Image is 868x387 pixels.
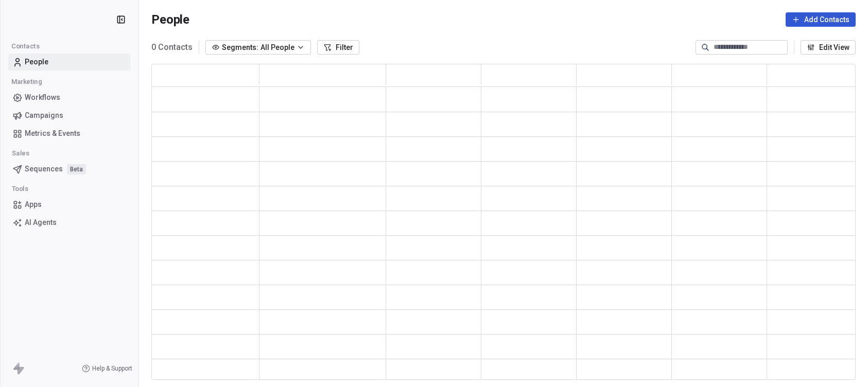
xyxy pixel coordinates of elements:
span: Workflows [25,92,60,103]
span: All People [261,42,294,53]
a: AI Agents [8,214,130,231]
span: Tools [7,181,33,197]
span: Apps [25,199,42,210]
a: SequencesBeta [8,161,130,178]
span: Marketing [7,74,46,90]
a: Campaigns [8,107,130,124]
a: Help & Support [82,364,132,373]
span: Sequences [25,164,63,174]
div: grid [152,87,862,380]
a: People [8,54,130,71]
span: Sales [7,146,34,161]
span: People [151,12,189,27]
span: Contacts [7,39,44,54]
span: Metrics & Events [25,128,80,139]
a: Metrics & Events [8,125,130,142]
a: Workflows [8,89,130,106]
span: People [25,57,48,67]
span: 0 Contacts [151,41,193,54]
span: Segments: [222,42,258,53]
button: Add Contacts [786,12,856,27]
button: Filter [317,40,359,55]
a: Apps [8,196,130,213]
span: Campaigns [25,110,63,121]
span: Beta [67,164,86,174]
button: Edit View [801,40,856,55]
span: AI Agents [25,217,57,228]
span: Help & Support [92,364,132,373]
